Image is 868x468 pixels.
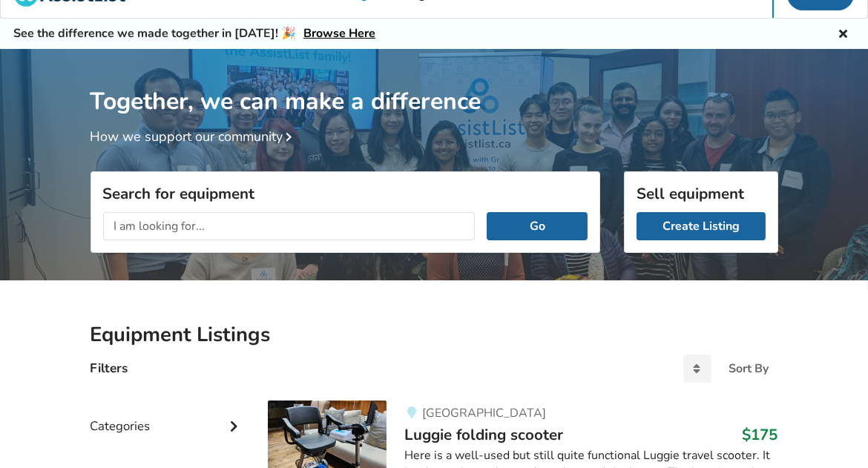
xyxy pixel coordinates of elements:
h3: Search for equipment [103,184,588,203]
h1: Together, we can make a difference [91,49,778,116]
a: Browse Here [303,25,375,42]
a: Create Listing [637,212,766,240]
div: Sort By [729,363,769,375]
div: Categories [91,389,245,441]
a: How we support our community [91,128,298,145]
h2: Equipment Listings [91,322,778,348]
span: Luggie folding scooter [404,424,563,445]
h5: See the difference we made together in [DATE]! 🎉 [13,26,375,42]
button: Go [487,212,587,240]
h3: $175 [743,425,778,444]
span: [GEOGRAPHIC_DATA] [422,405,546,421]
h4: Filters [91,360,128,377]
h3: Sell equipment [637,184,766,203]
input: I am looking for... [103,212,476,240]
